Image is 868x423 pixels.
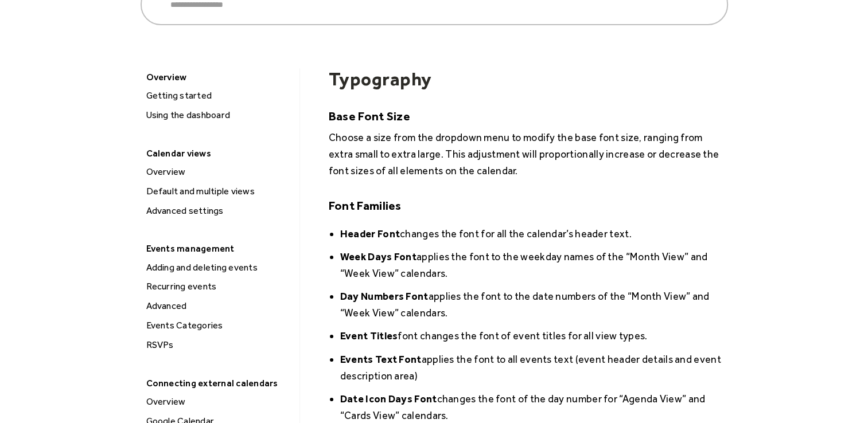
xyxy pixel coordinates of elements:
[143,318,295,333] div: Events Categories
[142,203,295,218] a: Advanced settings
[329,197,728,214] h5: Font Families
[142,318,295,333] a: Events Categories
[142,184,295,199] a: Default and multiple views
[340,393,437,405] strong: Date Icon Days Font
[340,248,728,281] li: applies the font to the weekday names of the “Month View” and “Week View” calendars.
[142,164,295,179] a: Overview
[340,290,429,302] strong: Day Numbers Font
[340,327,728,344] li: font changes the font of event titles for all view types.
[329,129,728,179] p: Choose a size from the dropdown menu to modify the base font size, ranging from extra small to ex...
[143,164,295,179] div: Overview
[142,279,295,294] a: Recurring events
[141,240,294,257] div: Events management
[143,338,295,352] div: RSVPs
[340,351,728,384] li: applies the font to all events text (event header details and event description area)
[143,184,295,199] div: Default and multiple views
[142,338,295,352] a: RSVPs
[340,330,398,342] strong: Event Titles
[141,144,294,162] div: Calendar views
[340,353,422,365] strong: Events Text Font
[142,299,295,314] a: Advanced
[143,279,295,294] div: Recurring events
[340,250,417,263] strong: Week Days Font
[142,88,295,103] a: Getting started
[143,299,295,314] div: Advanced
[143,394,295,409] div: Overview
[329,108,728,124] h5: Base Font Size
[142,260,295,275] a: Adding and deleting events
[142,394,295,409] a: Overview
[143,108,295,123] div: Using the dashboard
[141,374,294,392] div: Connecting external calendars
[340,225,728,242] li: changes the font for all the calendar’s header text.
[143,260,295,275] div: Adding and deleting events
[143,203,295,218] div: Advanced settings
[340,228,400,240] strong: Header Font
[142,108,295,123] a: Using the dashboard
[143,88,295,103] div: Getting started
[141,68,294,86] div: Overview
[340,288,728,321] li: applies the font to the date numbers of the “Month View” and “Week View” calendars.
[329,68,728,90] h1: Typography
